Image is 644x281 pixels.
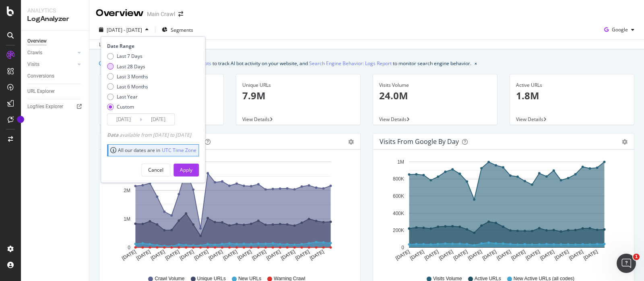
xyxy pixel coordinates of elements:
[121,249,137,261] text: [DATE]
[554,249,570,261] text: [DATE]
[17,116,24,123] div: Tooltip anchor
[237,249,253,261] text: [DATE]
[612,26,628,33] span: Google
[179,249,195,261] text: [DATE]
[27,60,75,69] a: Visits
[27,6,83,14] div: Analytics
[107,93,148,100] div: Last Year
[379,116,407,123] span: View Details
[379,89,491,103] p: 24.0M
[117,103,134,110] div: Custom
[27,60,39,69] div: Visits
[393,193,404,199] text: 600K
[141,164,170,176] button: Cancel
[107,43,197,49] div: Date Range
[27,37,47,45] div: Overview
[27,37,83,45] a: Overview
[107,27,142,33] span: [DATE] - [DATE]
[452,249,469,261] text: [DATE]
[106,156,350,268] svg: A chart.
[27,72,83,80] a: Conversions
[516,116,543,123] span: View Details
[27,49,42,57] div: Crawls
[309,249,325,261] text: [DATE]
[159,23,196,36] button: Segments
[294,249,310,261] text: [DATE]
[242,89,354,103] p: 7.9M
[481,249,497,261] text: [DATE]
[27,49,75,57] a: Crawls
[601,23,638,36] button: Google
[222,249,238,261] text: [DATE]
[516,82,628,89] div: Active URLs
[128,245,130,250] text: 0
[107,63,148,70] div: Last 28 Days
[393,211,404,216] text: 400K
[107,59,471,68] div: We introduced 2 new report templates: to track AI bot activity on your website, and to monitor se...
[393,176,404,182] text: 800K
[423,249,440,261] text: [DATE]
[633,254,640,260] span: 1
[178,11,183,17] div: arrow-right-arrow-left
[393,228,404,233] text: 200K
[180,166,192,173] div: Apply
[516,89,628,103] p: 1.8M
[107,103,148,110] div: Custom
[107,73,148,80] div: Last 3 Months
[622,139,627,145] div: gear
[568,249,584,261] text: [DATE]
[142,114,174,125] input: End Date
[617,254,636,273] iframe: Intercom live chat
[309,59,392,68] a: Search Engine Behavior: Logs Report
[117,83,148,90] div: Last 6 Months
[582,249,599,261] text: [DATE]
[107,53,148,59] div: Last 7 Days
[124,188,130,193] text: 2M
[99,41,143,48] div: Last update
[96,6,144,20] div: Overview
[27,103,83,111] a: Logfiles Explorer
[117,73,148,80] div: Last 3 Months
[251,249,267,261] text: [DATE]
[117,63,145,70] div: Last 28 Days
[193,249,209,261] text: [DATE]
[409,249,425,261] text: [DATE]
[348,139,354,145] div: gear
[107,131,191,138] div: available from [DATE] to [DATE]
[208,249,224,261] text: [DATE]
[150,249,166,261] text: [DATE]
[107,131,120,138] span: Data
[380,137,459,146] div: Visits from Google by day
[525,249,541,261] text: [DATE]
[27,72,54,80] div: Conversions
[242,116,270,123] span: View Details
[117,53,142,59] div: Last 7 Days
[148,166,163,173] div: Cancel
[124,216,130,222] text: 1M
[117,93,138,100] div: Last Year
[171,27,193,33] span: Segments
[394,249,411,261] text: [DATE]
[380,156,624,268] svg: A chart.
[438,249,454,261] text: [DATE]
[173,164,199,176] button: Apply
[27,103,63,111] div: Logfiles Explorer
[539,249,555,261] text: [DATE]
[401,245,404,250] text: 0
[99,59,634,68] div: info banner
[496,249,512,261] text: [DATE]
[135,249,151,261] text: [DATE]
[379,82,491,89] div: Visits Volume
[397,159,404,165] text: 1M
[27,87,55,96] div: URL Explorer
[96,23,152,36] button: [DATE] - [DATE]
[110,147,196,154] div: All our dates are in
[266,249,282,261] text: [DATE]
[147,10,175,18] div: Main Crawl
[473,57,479,69] button: close banner
[467,249,483,261] text: [DATE]
[107,83,148,90] div: Last 6 Months
[107,114,140,125] input: Start Date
